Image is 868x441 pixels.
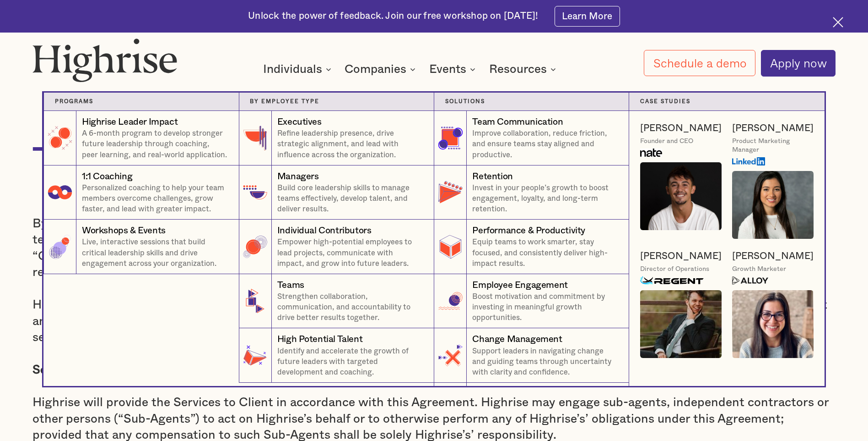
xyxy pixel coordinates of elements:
div: Employee Engagement [472,279,567,292]
div: Unlock the power of feedback. Join our free workshop on [DATE]! [248,10,538,22]
div: Resources [489,64,547,75]
p: A 6-month program to develop stronger future leadership through coaching, peer learning, and real... [82,128,228,160]
div: Managers [277,170,319,183]
a: Highrise Leader ImpactA 6-month program to develop stronger future leadership through coaching, p... [43,111,239,165]
p: Build core leadership skills to manage teams effectively, develop talent, and deliver results. [277,183,423,215]
div: Events [429,64,478,75]
a: RetentionInvest in your people’s growth to boost engagement, loyalty, and long-term retention. [434,165,629,220]
a: Schedule a demo [644,50,755,76]
img: Highrise logo [32,38,178,82]
h1: Terms of Service [32,141,836,183]
p: Boost motivation and commitment by investing in meaningful growth opportunities. [472,292,618,324]
a: Team CommunicationImprove collaboration, reduce friction, and ensure teams stay aligned and produ... [434,111,629,165]
div: Companies [345,64,406,75]
div: Highrise Leader Impact [82,116,178,128]
p: Personalized coaching to help your team members overcome challenges, grow faster, and lead with g... [82,183,228,215]
strong: Case Studies [640,99,690,104]
a: [PERSON_NAME] [732,122,814,135]
a: 1:1 CoachingPersonalized coaching to help your team members overcome challenges, grow faster, and... [43,165,239,220]
a: [PERSON_NAME] [732,250,814,263]
p: Highrise is in the business of coaching, consulting, advising, mentoring, facilitating, public sp... [32,297,836,346]
a: Employee EngagementBoost motivation and commitment by investing in meaningful growth opportunities. [434,274,629,329]
p: Identify and accelerate the growth of future leaders with targeted development and coaching. [277,346,423,378]
div: Team Communication [472,116,563,128]
div: Individuals [263,64,334,75]
img: Cross icon [833,17,843,28]
div: Teams [277,279,304,292]
a: Apply now [761,50,836,77]
nav: Companies [160,71,709,386]
div: High Potential Talent [277,333,363,346]
p: Live, interactive sessions that build critical leadership skills and drive engagement across your... [82,237,228,269]
a: Individual ContributorsEmpower high-potential employees to lead projects, communicate with impact... [239,220,434,274]
div: Founder and CEO [640,137,693,146]
div: Resources [489,64,559,75]
strong: Services. [32,364,83,376]
a: High Potential TalentIdentify and accelerate the growth of future leaders with targeted developme... [239,328,434,383]
div: Individual Contributors [277,224,372,237]
strong: By Employee Type [250,99,319,104]
div: Executives [277,116,322,128]
div: Product Marketing Manager [732,137,814,154]
p: Strengthen collaboration, communication, and accountability to drive better results together. [277,292,423,324]
a: [PERSON_NAME] [640,122,722,135]
strong: Programs [55,99,93,104]
div: Events [429,64,466,75]
div: 1:1 Coaching [82,170,132,183]
a: Change ManagementSupport leaders in navigating change and guiding teams through uncertainty with ... [434,328,629,383]
p: Invest in your people’s growth to boost engagement, loyalty, and long-term retention. [472,183,618,215]
a: [PERSON_NAME] [640,250,722,263]
a: Manager EnablementGive managers the tools, support, and training they need to lead effectively an... [434,383,629,437]
div: Retention [472,170,512,183]
p: By using this website you agree to be bound these (the “Agreement” or "Service Agreement"). Its t... [32,216,836,281]
div: Change Management [472,333,562,346]
div: Performance & Productivity [472,224,585,237]
p: Refine leadership presence, drive strategic alignment, and lead with influence across the organiz... [277,128,423,160]
div: Companies [345,64,418,75]
a: ManagersBuild core leadership skills to manage teams effectively, develop talent, and deliver res... [239,165,434,220]
p: Equip teams to work smarter, stay focused, and consistently deliver high-impact results. [472,237,618,269]
p: Improve collaboration, reduce friction, and ensure teams stay aligned and productive. [472,128,618,160]
a: ExecutivesRefine leadership presence, drive strategic alignment, and lead with influence across t... [239,111,434,165]
div: Director of Operations [640,265,709,274]
p: Empower high-potential employees to lead projects, communicate with impact, and grow into future ... [277,237,423,269]
a: TeamsStrengthen collaboration, communication, and accountability to drive better results together. [239,274,434,329]
a: Learn More [555,6,620,27]
a: Performance & ProductivityEquip teams to work smarter, stay focused, and consistently deliver hig... [434,220,629,274]
div: Workshops & Events [82,224,166,237]
div: Growth Marketer [732,265,786,274]
p: Support leaders in navigating change and guiding teams through uncertainty with clarity and confi... [472,346,618,378]
a: Workshops & EventsLive, interactive sessions that build critical leadership skills and drive enga... [43,220,239,274]
strong: Solutions [445,99,485,104]
div: Individuals [263,64,322,75]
